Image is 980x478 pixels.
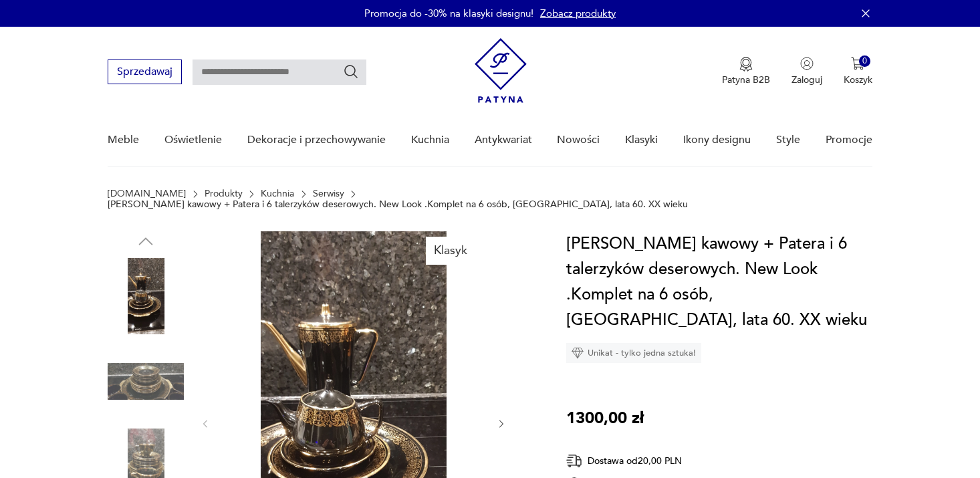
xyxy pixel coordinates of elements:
[826,114,872,166] a: Promocje
[411,114,449,166] a: Kuchnia
[108,344,184,420] img: Zdjęcie produktu Ira Serwis kawowy + Patera i 6 talerzyków deserowych. New Look .Komplet na 6 osó...
[739,57,753,72] img: Ikona medalu
[205,189,243,199] a: Produkty
[164,114,222,166] a: Oświetlenie
[776,114,800,166] a: Style
[540,7,616,20] a: Zobacz produkty
[851,57,864,70] img: Ikona koszyka
[364,7,533,20] p: Promocja do -30% na klasyki designu!
[722,74,770,86] p: Patyna B2B
[108,68,182,78] a: Sprzedawaj
[566,231,872,333] h1: [PERSON_NAME] kawowy + Patera i 6 talerzyków deserowych. New Look .Komplet na 6 osób, [GEOGRAPHIC...
[844,74,872,86] p: Koszyk
[791,57,822,86] button: Zaloguj
[566,343,701,363] div: Unikat - tylko jedna sztuka!
[859,55,870,67] div: 0
[844,57,872,86] button: 0Koszyk
[475,38,527,103] img: Patyna - sklep z meblami i dekoracjami vintage
[722,57,770,86] a: Ikona medaluPatyna B2B
[108,199,688,210] p: [PERSON_NAME] kawowy + Patera i 6 talerzyków deserowych. New Look .Komplet na 6 osób, [GEOGRAPHIC...
[566,453,727,469] div: Dostawa od 20,00 PLN
[313,189,344,199] a: Serwisy
[247,114,386,166] a: Dekoracje i przechowywanie
[108,258,184,334] img: Zdjęcie produktu Ira Serwis kawowy + Patera i 6 talerzyków deserowych. New Look .Komplet na 6 osó...
[343,64,359,80] button: Szukaj
[572,347,584,359] img: Ikona diamentu
[108,59,182,84] button: Sprzedawaj
[261,189,294,199] a: Kuchnia
[791,74,822,86] p: Zaloguj
[566,406,644,431] p: 1300,00 zł
[566,453,582,469] img: Ikona dostawy
[683,114,751,166] a: Ikony designu
[108,189,186,199] a: [DOMAIN_NAME]
[722,57,770,86] button: Patyna B2B
[108,114,139,166] a: Meble
[557,114,600,166] a: Nowości
[800,57,814,70] img: Ikonka użytkownika
[426,237,475,265] div: Klasyk
[625,114,658,166] a: Klasyki
[475,114,532,166] a: Antykwariat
